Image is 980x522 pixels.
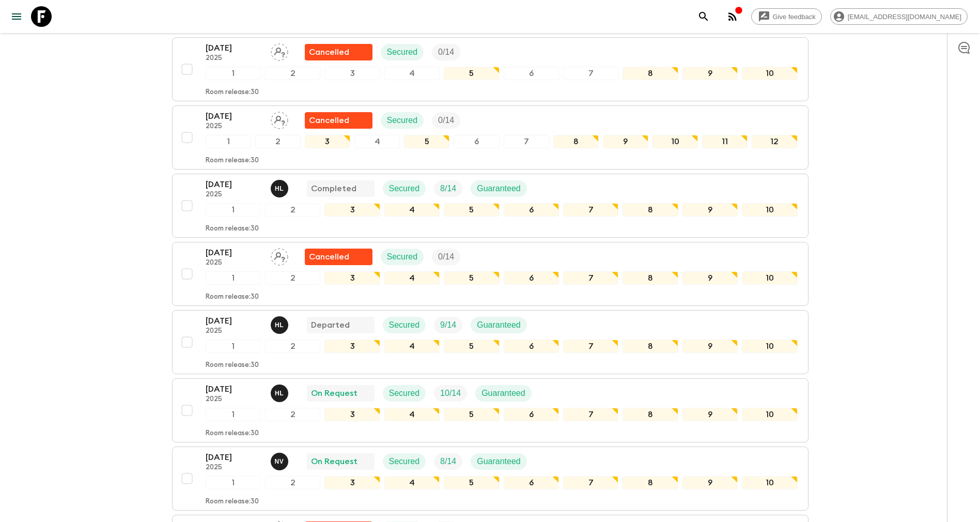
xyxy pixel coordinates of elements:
[440,182,456,195] p: 8 / 14
[206,498,259,506] p: Room release: 30
[477,455,521,468] p: Guaranteed
[387,114,418,127] p: Secured
[324,271,380,285] div: 3
[206,54,262,63] p: 2025
[172,37,808,101] button: [DATE]2025Assign pack leaderFlash Pack cancellationSecuredTrip Fill12345678910Room release:30
[311,455,357,468] p: On Request
[206,476,261,489] div: 1
[842,13,967,21] span: [EMAIL_ADDRESS][DOMAIN_NAME]
[563,476,618,489] div: 7
[477,182,521,195] p: Guaranteed
[432,112,460,129] div: Trip Fill
[206,383,262,395] p: [DATE]
[271,319,290,328] span: Hoang Le Ngoc
[384,340,440,353] div: 4
[438,114,454,127] p: 0 / 14
[504,340,559,353] div: 6
[324,476,380,489] div: 3
[438,251,454,263] p: 0 / 14
[504,67,559,80] div: 6
[206,429,259,438] p: Room release: 30
[206,340,261,353] div: 1
[444,340,499,353] div: 5
[311,182,356,195] p: Completed
[354,135,400,148] div: 4
[623,340,678,353] div: 8
[206,67,261,80] div: 1
[389,455,420,468] p: Secured
[383,317,426,333] div: Secured
[275,457,284,466] p: N V
[384,408,440,421] div: 4
[682,340,738,353] div: 9
[206,259,262,267] p: 2025
[432,44,460,60] div: Trip Fill
[693,6,714,27] button: search adventures
[432,249,460,265] div: Trip Fill
[206,315,262,327] p: [DATE]
[434,180,462,197] div: Trip Fill
[389,319,420,331] p: Secured
[404,135,449,148] div: 5
[438,46,454,58] p: 0 / 14
[172,378,808,442] button: [DATE]2025Hoang Le NgocOn RequestSecuredTrip FillGuaranteed12345678910Room release:30
[206,293,259,301] p: Room release: 30
[206,157,259,165] p: Room release: 30
[652,135,698,148] div: 10
[172,174,808,238] button: [DATE]2025Hoang Le NgocCompletedSecuredTrip FillGuaranteed12345678910Room release:30
[255,135,301,148] div: 2
[206,191,262,199] p: 2025
[751,8,822,25] a: Give feedback
[682,203,738,217] div: 9
[265,476,320,489] div: 2
[324,340,380,353] div: 3
[742,203,797,217] div: 10
[440,319,456,331] p: 9 / 14
[271,453,290,470] button: NV
[271,388,290,396] span: Hoang Le Ngoc
[444,203,499,217] div: 5
[206,464,262,472] p: 2025
[742,271,797,285] div: 10
[383,453,426,470] div: Secured
[444,67,499,80] div: 5
[742,340,797,353] div: 10
[381,44,424,60] div: Secured
[206,178,262,191] p: [DATE]
[623,67,678,80] div: 8
[206,395,262,404] p: 2025
[305,112,372,129] div: Flash Pack cancellation
[265,340,320,353] div: 2
[387,251,418,263] p: Secured
[504,408,559,421] div: 6
[603,135,648,148] div: 9
[454,135,499,148] div: 6
[384,476,440,489] div: 4
[383,180,426,197] div: Secured
[389,182,420,195] p: Secured
[324,203,380,217] div: 3
[477,319,521,331] p: Guaranteed
[275,389,284,397] p: H L
[752,135,797,148] div: 12
[623,476,678,489] div: 8
[309,46,349,58] p: Cancelled
[563,271,618,285] div: 7
[206,88,259,97] p: Room release: 30
[206,122,262,131] p: 2025
[324,67,380,80] div: 3
[172,242,808,306] button: [DATE]2025Assign pack leaderFlash Pack cancellationSecuredTrip Fill12345678910Room release:30
[305,135,350,148] div: 3
[206,408,261,421] div: 1
[265,271,320,285] div: 2
[172,105,808,170] button: [DATE]2025Assign pack leaderFlash Pack cancellationSecuredTrip Fill123456789101112Room release:30
[384,271,440,285] div: 4
[206,203,261,217] div: 1
[682,271,738,285] div: 9
[504,135,549,148] div: 7
[623,408,678,421] div: 8
[444,271,499,285] div: 5
[206,361,259,370] p: Room release: 30
[384,203,440,217] div: 4
[206,135,251,148] div: 1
